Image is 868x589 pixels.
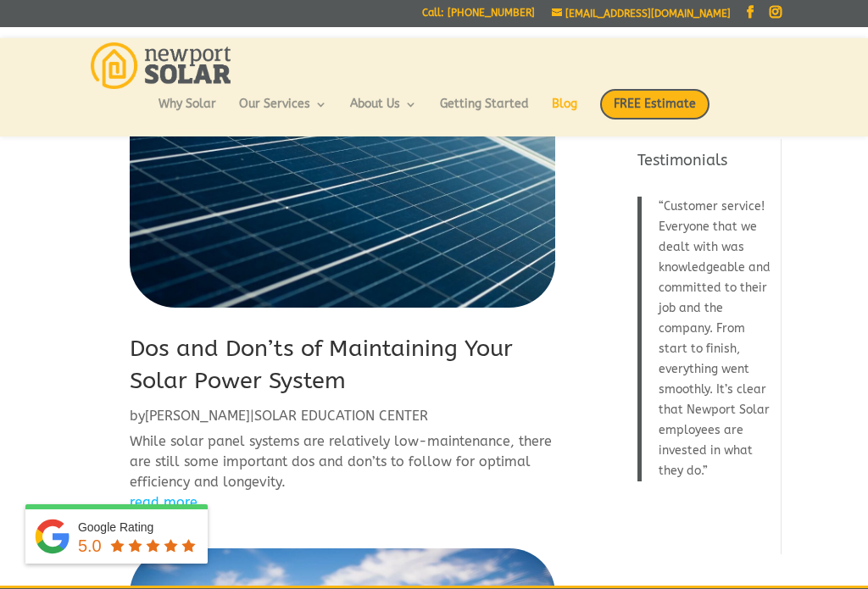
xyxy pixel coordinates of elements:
a: Call: [PHONE_NUMBER] [422,8,535,25]
a: [EMAIL_ADDRESS][DOMAIN_NAME] [552,8,731,19]
a: Dos and Don’ts of Maintaining Your Solar Power System [130,335,513,394]
a: SOLAR EDUCATION CENTER [254,408,428,424]
span: Customer service! Everyone that we dealt with was knowledgeable and committed to their job and th... [659,199,771,478]
a: About Us [350,98,417,127]
span: FREE Estimate [600,89,709,119]
a: Blog [552,98,577,127]
a: read more [130,492,556,513]
p: While solar panel systems are relatively low-maintenance, there are still some important dos and ... [130,431,556,492]
a: Our Services [239,98,327,127]
img: Dos and Don’ts of Maintaining Your Solar Power System [130,60,556,308]
a: Why Solar [159,98,216,127]
div: Google Rating [78,519,199,536]
a: [PERSON_NAME] [145,408,250,424]
a: FREE Estimate [600,89,709,136]
span: 5.0 [78,536,102,555]
p: by | [130,406,556,426]
a: Getting Started [440,98,529,127]
img: Newport Solar | Solar Energy Optimized. [91,42,231,89]
h4: Testimonials [637,150,771,180]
